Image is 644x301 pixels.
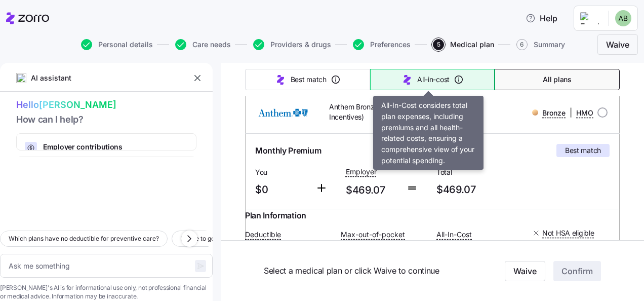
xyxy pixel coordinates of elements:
[353,39,411,50] button: Preferences
[565,145,601,156] span: Best match
[532,106,593,119] div: |
[615,10,631,26] img: f51c6d280be2db1075b17e9ea1d05e23
[98,41,153,48] span: Personal details
[255,181,307,198] span: $0
[433,39,494,50] button: 5Medical plan
[172,231,322,247] button: I'd like to get a live consultation. Can you help?
[175,39,231,50] button: Care needs
[580,12,600,24] img: Employer logo
[576,108,593,118] span: HMO
[341,230,405,240] span: Max-out-of-pocket
[516,39,528,50] span: 6
[553,261,601,281] button: Confirm
[436,167,519,177] span: Total
[255,144,321,157] span: Monthly Premium
[606,39,629,51] span: Waive
[255,167,307,177] span: You
[543,74,571,85] span: All plans
[597,34,638,55] button: Waive
[253,100,313,125] img: Anthem
[253,39,331,50] button: Providers & drugs
[329,102,458,123] span: Anthem Bronze Essential 9200 (+ Incentives)
[561,265,593,277] span: Confirm
[346,182,398,199] span: $469.07
[370,41,411,48] span: Preferences
[270,41,331,48] span: Providers & drugs
[516,39,565,50] button: 6Summary
[245,230,281,240] span: Deductible
[526,12,557,24] span: Help
[30,72,72,84] span: AI assistant
[264,265,486,277] span: Select a medical plan or click Waive to continue
[505,261,545,281] button: Waive
[417,74,450,85] span: All-in-cost
[513,265,537,277] span: Waive
[433,39,444,50] span: 5
[16,112,196,127] span: How can I help?
[180,234,313,244] span: I'd like to get a live consultation. Can you help?
[542,228,594,238] span: Not HSA eligible
[192,41,231,48] span: Care needs
[16,98,196,112] span: Hello [PERSON_NAME]
[450,41,494,48] span: Medical plan
[9,234,159,244] span: Which plans have no deductible for preventive care?
[517,8,566,28] button: Help
[436,181,519,198] span: $469.07
[251,39,331,50] a: Providers & drugs
[542,108,566,118] span: Bronze
[43,142,178,152] span: Employer contributions
[346,167,377,177] span: Employer
[291,74,327,85] span: Best match
[16,73,26,83] img: ai-icon.png
[245,209,306,222] span: Plan Information
[431,39,494,50] a: 5Medical plan
[81,39,153,50] button: Personal details
[79,39,153,50] a: Personal details
[534,41,565,48] span: Summary
[436,230,472,240] span: All-In-Cost
[173,39,231,50] a: Care needs
[351,39,411,50] a: Preferences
